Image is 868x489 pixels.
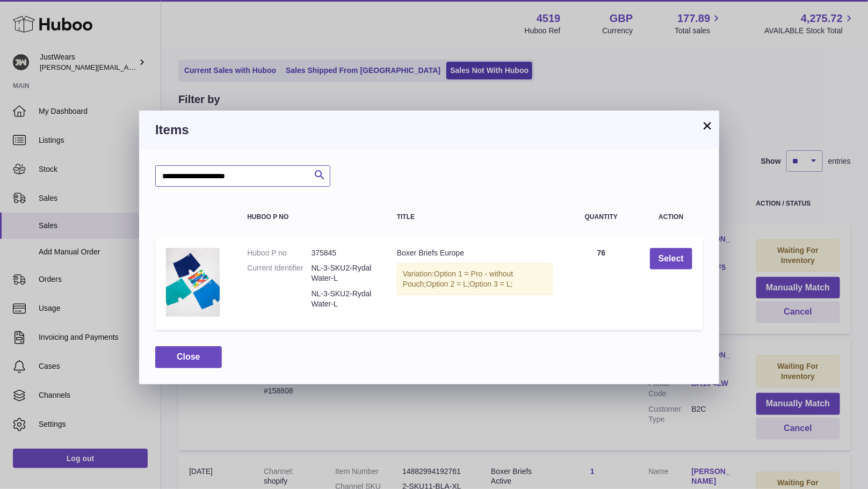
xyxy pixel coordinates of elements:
[701,119,714,132] button: ×
[312,263,375,283] dd: NL-3-SKU2-Rydal Water-L
[247,248,311,258] dt: Huboo P no
[397,248,553,258] div: Boxer Briefs Europe
[166,248,220,317] img: Boxer Briefs Europe
[563,203,639,231] th: Quantity
[469,280,513,288] span: Option 3 = L;
[247,263,311,283] dt: Current Identifier
[426,280,469,288] span: Option 2 = L;
[155,121,703,138] h3: Items
[386,203,563,231] th: Title
[236,203,386,231] th: Huboo P no
[155,346,222,368] button: Close
[312,248,375,258] dd: 375845
[650,248,692,270] button: Select
[563,237,639,331] td: 76
[639,203,703,231] th: Action
[397,263,553,295] div: Variation:
[177,352,200,361] span: Close
[403,269,513,288] span: Option 1 = Pro - without Pouch;
[312,289,375,309] dd: NL-3-SKU2-Rydal Water-L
